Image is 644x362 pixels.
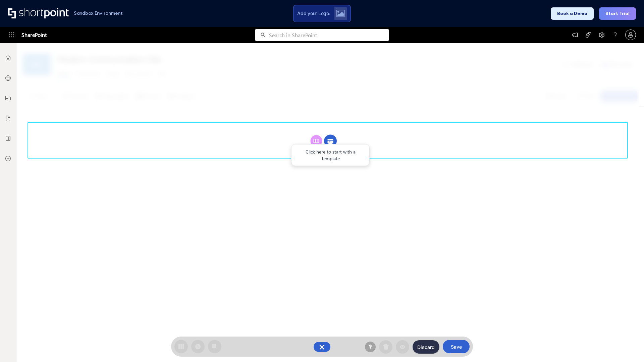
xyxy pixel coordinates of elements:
[74,11,123,15] h1: Sandbox Environment
[336,10,345,17] img: Upload logo
[610,330,644,362] iframe: Chat Widget
[297,10,330,16] span: Add your Logo:
[21,27,47,43] span: SharePoint
[443,340,470,353] button: Save
[413,340,439,354] button: Discard
[551,7,594,20] button: Book a Demo
[269,29,389,41] input: Search in SharePoint
[599,7,636,20] button: Start Trial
